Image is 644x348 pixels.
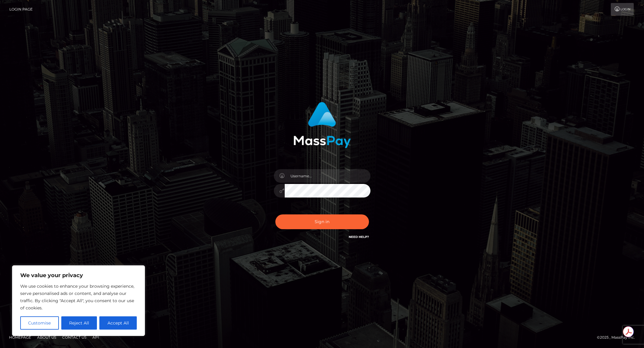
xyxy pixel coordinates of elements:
a: Login Page [9,3,33,16]
img: MassPay Login [293,102,351,148]
button: Sign in [275,214,369,229]
p: We use cookies to enhance your browsing experience, serve personalised ads or content, and analys... [20,283,137,312]
div: © 2025 , MassPay Inc. [597,334,639,341]
p: We value your privacy [20,272,137,279]
a: Login [611,3,634,16]
a: API [90,333,101,342]
a: About Us [35,333,59,342]
a: Contact Us [60,333,89,342]
a: Need Help? [349,235,369,239]
input: Username... [285,169,370,183]
button: Customise [20,316,59,330]
a: Homepage [7,333,34,342]
button: Accept All [99,316,137,330]
button: Reject All [61,316,97,330]
div: We value your privacy [12,265,145,336]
